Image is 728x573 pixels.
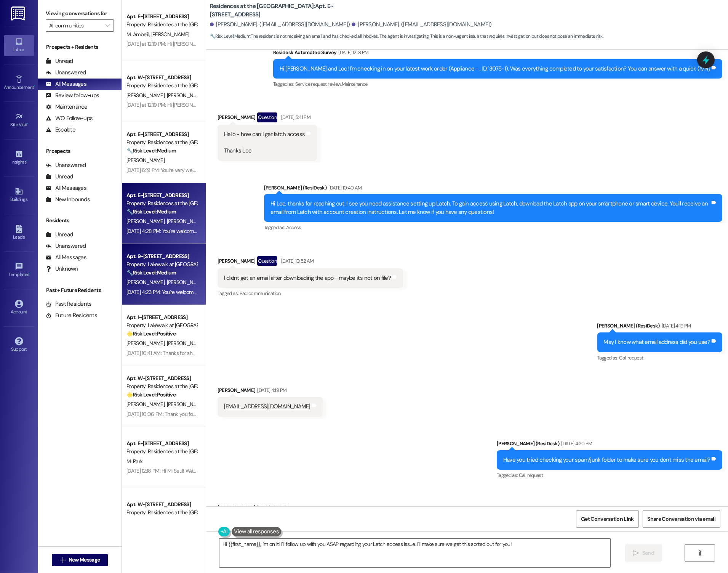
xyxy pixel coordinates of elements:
span: [PERSON_NAME] [126,279,167,286]
span: Share Conversation via email [648,515,715,523]
div: [DATE] 4:20 PM [559,440,592,448]
a: Leads [4,223,34,243]
span: [PERSON_NAME] [126,401,167,408]
div: WO Follow-ups [46,114,93,122]
div: Escalate [46,126,75,134]
div: [PERSON_NAME] [218,504,346,514]
span: • [27,121,29,126]
div: [PERSON_NAME] [218,256,403,268]
span: [PERSON_NAME] [126,340,167,347]
div: Maintenance [46,103,88,111]
div: Apt. E~[STREET_ADDRESS] [126,440,197,448]
div: [PERSON_NAME] (ResiDesk) [264,184,722,194]
b: Residences at the [GEOGRAPHIC_DATA]: Apt. E~[STREET_ADDRESS] [210,2,362,19]
div: Unread [46,231,73,239]
div: Hi Loc, thanks for reaching out. I see you need assistance setting up Latch. To gain access using... [270,200,710,216]
div: Unanswered [46,69,86,77]
div: [PERSON_NAME]. ([EMAIL_ADDRESS][DOMAIN_NAME]) [210,21,350,29]
i:  [633,550,639,556]
div: Tagged as: [497,470,722,481]
span: [PERSON_NAME] [166,279,205,286]
div: [DATE] 4:19 PM [255,386,286,394]
span: Send [642,549,654,557]
a: Account [4,297,34,318]
div: [DATE] 4:28 PM: You're welcome, Loc! [126,228,208,234]
a: [EMAIL_ADDRESS][DOMAIN_NAME] [224,403,310,410]
span: • [29,271,30,276]
img: ResiDesk Logo [11,6,27,21]
div: Tagged as: [273,79,722,90]
span: [PERSON_NAME] [166,401,205,408]
button: Send [625,544,662,562]
div: Hi [PERSON_NAME] and Loc! I'm checking in on your latest work order (Appliance - , ID: '3075-1). ... [280,65,710,73]
span: [PERSON_NAME] [126,519,165,526]
div: Future Residents [46,311,97,319]
span: [PERSON_NAME] [126,92,167,99]
div: [PERSON_NAME] [218,112,317,125]
i:  [60,557,66,563]
div: I didn't get an email after downloading the app - maybe it's not on file? [224,274,391,282]
span: • [26,158,27,164]
span: [PERSON_NAME] [126,218,167,225]
div: [DATE] 4:23 PM [255,504,288,512]
strong: 🔧 Risk Level: Medium [126,208,176,215]
div: Property: Residences at the [GEOGRAPHIC_DATA] [126,448,197,456]
span: M. Ambelil [126,31,151,38]
span: Call request [519,472,543,478]
div: Apt. E~[STREET_ADDRESS] [126,130,197,138]
span: M. Park [126,458,142,465]
div: Unread [46,173,73,181]
a: Support [4,335,34,355]
strong: 🌟 Risk Level: Positive [126,330,176,337]
div: [DATE] 10:40 AM [326,184,362,192]
a: Inbox [4,35,34,56]
div: Apt. 9~[STREET_ADDRESS] [126,252,197,260]
div: Tagged as: [218,288,403,299]
div: [DATE] 4:19 PM [660,322,691,330]
span: • [34,83,35,89]
strong: 🔧 Risk Level: Medium [126,269,176,276]
span: New Message [69,556,100,564]
div: Property: Lakewalk at [GEOGRAPHIC_DATA] [126,321,197,329]
div: Unanswered [46,242,86,250]
a: Buildings [4,185,34,205]
div: [PERSON_NAME] (ResiDesk) [497,440,722,450]
div: Unknown [46,265,78,273]
strong: 🔧 Risk Level: Medium [210,33,250,39]
div: Apt. E~[STREET_ADDRESS] [126,191,197,199]
button: Get Conversation Link [576,510,638,528]
div: Property: Residences at the [GEOGRAPHIC_DATA] [126,138,197,146]
div: [PERSON_NAME]. ([EMAIL_ADDRESS][DOMAIN_NAME]) [352,21,492,29]
div: Review follow-ups [46,91,99,100]
div: Have you tried checking your spam/junk folder to make sure you don't miss the email? [503,456,710,464]
div: Property: Residences at the [GEOGRAPHIC_DATA] [126,382,197,390]
div: [DATE] 4:23 PM: You're welcome. Should you have other concerns, please feel free to reach out. Ha... [126,289,387,295]
div: Apt. W~[STREET_ADDRESS] [126,74,197,82]
div: Property: Lakewalk at [GEOGRAPHIC_DATA] [126,260,197,268]
div: Property: Residences at the [GEOGRAPHIC_DATA] [126,509,197,517]
div: Tagged as: [597,352,723,363]
textarea: Hi {{first_name}}, I'm on it! I'll follow up with you ASAP regarding your Latch access issue. I'l... [219,539,610,567]
div: Past + Future Residents [38,286,122,294]
span: [PERSON_NAME] [166,92,205,99]
div: Prospects [38,147,122,155]
div: Prospects + Residents [38,43,122,51]
a: Insights • [4,148,34,168]
div: Question [257,112,277,122]
div: [DATE] 10:06 PM: Thank you for your message. Our offices are currently closed, but we will contac... [126,411,591,417]
div: Past Residents [46,300,92,308]
div: All Messages [46,80,86,88]
span: Call request [619,355,643,361]
span: [PERSON_NAME] [126,157,165,164]
div: Apt. W~[STREET_ADDRESS] [126,374,197,382]
div: [DATE] 10:52 AM [279,257,314,265]
span: : The resident is not receiving an email and has checked all inboxes. The agent is investigating.... [210,32,603,40]
input: All communities [49,19,102,32]
div: Property: Residences at the [GEOGRAPHIC_DATA] [126,21,197,29]
strong: 🔧 Risk Level: Medium [126,147,176,154]
div: [DATE] 5:41 PM [279,113,310,121]
div: Apt. E~[STREET_ADDRESS] [126,13,197,21]
div: Apt. W~[STREET_ADDRESS] [126,501,197,509]
div: [PERSON_NAME] [218,386,323,397]
div: [PERSON_NAME] (ResiDesk) [597,322,723,332]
